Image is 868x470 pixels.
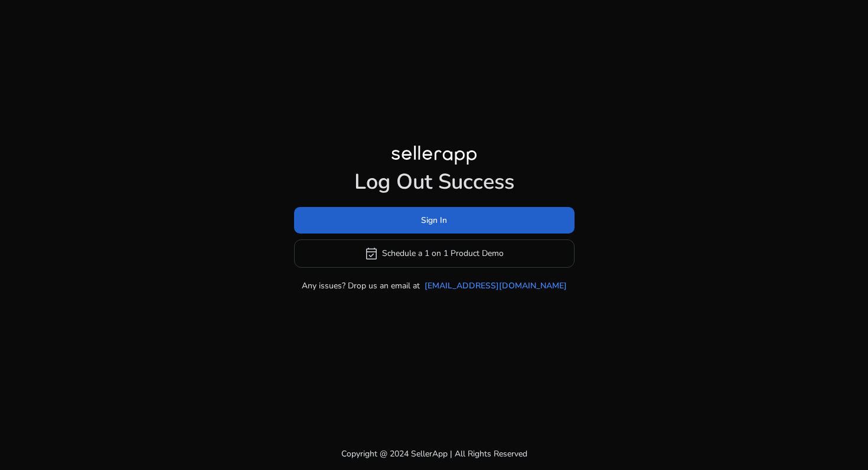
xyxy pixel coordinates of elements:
button: Sign In [294,207,575,234]
h1: Log Out Success [294,169,575,195]
p: Any issues? Drop us an email at [302,280,420,292]
button: event_availableSchedule a 1 on 1 Product Demo [294,239,575,268]
a: [EMAIL_ADDRESS][DOMAIN_NAME] [425,280,567,292]
span: Sign In [421,214,447,226]
span: event_available [364,246,378,261]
